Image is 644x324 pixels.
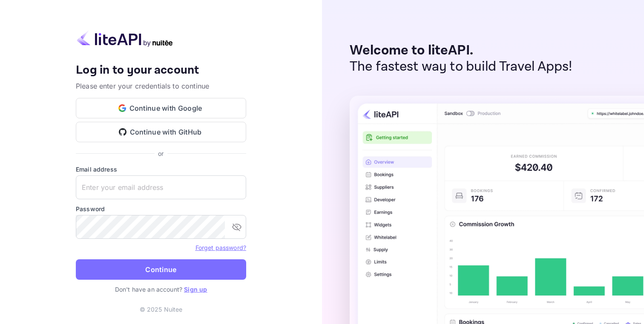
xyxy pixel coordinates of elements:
[228,218,245,235] button: toggle password visibility
[76,81,246,91] p: Please enter your credentials to continue
[195,243,246,252] a: Forget password?
[76,63,246,78] h4: Log in to your account
[76,285,246,294] p: Don't have an account?
[350,43,572,59] p: Welcome to liteAPI.
[76,204,246,213] label: Password
[76,259,246,280] button: Continue
[76,165,246,174] label: Email address
[195,244,246,251] a: Forget password?
[140,305,183,314] p: © 2025 Nuitee
[76,30,174,47] img: liteapi
[76,98,246,118] button: Continue with Google
[76,122,246,142] button: Continue with GitHub
[184,286,207,293] a: Sign up
[158,149,164,158] p: or
[76,175,246,199] input: Enter your email address
[350,59,572,75] p: The fastest way to build Travel Apps!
